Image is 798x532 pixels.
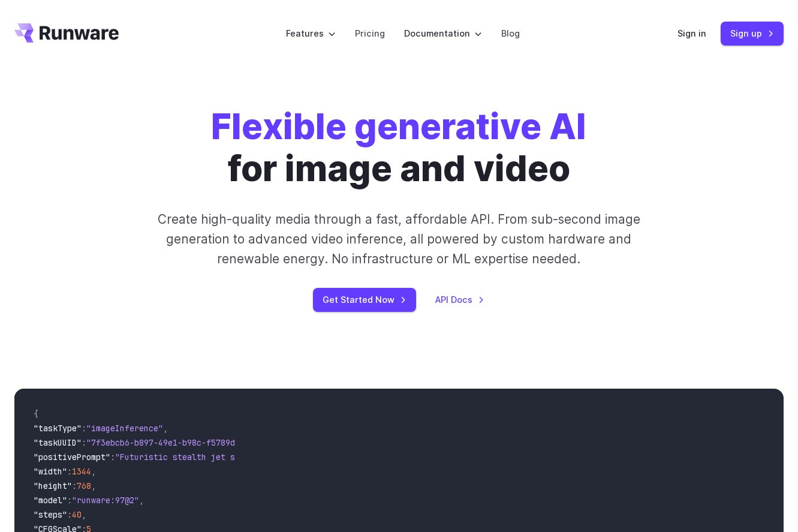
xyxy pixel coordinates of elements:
span: "taskType" [34,423,82,434]
span: : [67,495,72,506]
span: "steps" [34,509,67,520]
span: , [82,509,86,520]
span: "model" [34,495,67,506]
span: 1344 [72,466,91,477]
a: Go to / [14,23,119,43]
h1: for image and video [211,106,586,190]
span: : [72,480,77,491]
a: Pricing [355,26,385,40]
span: , [91,480,96,491]
strong: Flexible generative AI [211,105,586,148]
span: : [67,466,72,477]
a: Sign up [721,22,784,45]
span: : [110,452,115,462]
span: 768 [77,480,91,491]
a: Blog [501,26,520,40]
a: Get Started Now [313,288,416,311]
span: , [163,423,168,434]
a: API Docs [435,293,484,306]
span: "height" [34,480,72,491]
span: "imageInference" [86,423,163,434]
span: : [82,437,86,448]
span: , [139,495,144,506]
span: "runware:97@2" [72,495,139,506]
label: Features [286,26,336,40]
span: , [91,466,96,477]
span: 40 [72,509,82,520]
label: Documentation [404,26,482,40]
span: { [34,408,38,419]
span: "7f3ebcb6-b897-49e1-b98c-f5789d2d40d7" [86,437,269,448]
span: "positivePrompt" [34,452,110,462]
span: "width" [34,466,67,477]
span: : [82,423,86,434]
p: Create high-quality media through a fast, affordable API. From sub-second image generation to adv... [153,209,645,269]
a: Sign in [677,26,706,40]
span: : [67,509,72,520]
span: "taskUUID" [34,437,82,448]
span: "Futuristic stealth jet streaking through a neon-lit cityscape with glowing purple exhaust" [115,452,552,462]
